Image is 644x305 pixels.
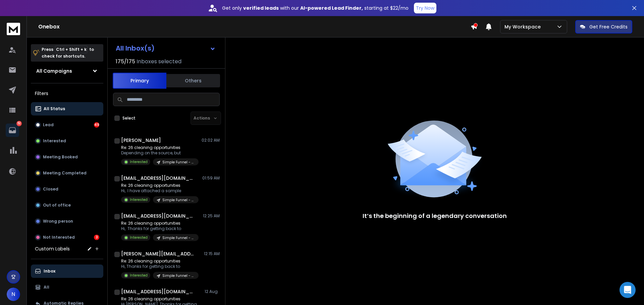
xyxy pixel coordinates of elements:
[121,183,199,188] p: Re: 26 cleaning opportunities
[205,289,220,294] p: 12 Aug
[31,102,103,116] button: All Status
[300,5,363,11] strong: AI-powered Lead Finder,
[121,213,195,219] h1: [EMAIL_ADDRESS][DOMAIN_NAME]
[31,182,103,196] button: Closed
[204,251,220,256] p: 12:15 AM
[363,211,507,221] p: It’s the beginning of a legendary conversation
[203,213,220,219] p: 12:25 AM
[116,58,135,66] span: 175 / 175
[31,199,103,212] button: Out of office
[121,150,199,156] p: Depending on the source, but
[162,160,195,165] p: Simple Funnel - CC - Lead Magnet
[121,137,161,144] h1: [PERSON_NAME]
[575,20,632,33] button: Get Free Credits
[162,198,195,203] p: Simple Funnel - CC - Lead Magnet
[121,175,195,181] h1: [EMAIL_ADDRESS][DOMAIN_NAME]
[589,23,628,30] p: Get Free Credits
[116,45,155,52] h1: All Inbox(s)
[44,106,65,111] p: All Status
[43,170,87,176] p: Meeting Completed
[162,273,195,278] p: Simple Funnel - CC - Lead Magnet
[36,68,72,74] h1: All Campaigns
[43,219,73,224] p: Wrong person
[130,235,148,240] p: Interested
[43,186,58,192] p: Closed
[414,3,436,13] button: Try Now
[121,145,199,150] p: Re: 26 cleaning opportunities
[620,282,636,298] div: Open Intercom Messenger
[55,46,88,53] span: Ctrl + Shift + k
[43,154,78,160] p: Meeting Booked
[121,264,199,269] p: Hi, Thanks for getting back to
[16,121,22,126] p: 52
[110,42,221,55] button: All Inbox(s)
[7,288,20,301] button: N
[94,122,99,128] div: 49
[42,46,94,60] p: Press to check for shortcuts.
[43,122,54,128] p: Lead
[43,203,71,208] p: Out of office
[130,197,148,202] p: Interested
[504,23,543,30] p: My Workspace
[7,23,20,35] img: logo
[31,150,103,164] button: Meeting Booked
[94,235,99,240] div: 3
[31,264,103,278] button: Inbox
[130,273,148,278] p: Interested
[31,166,103,180] button: Meeting Completed
[162,235,195,240] p: Simple Funnel - CC - Lead Magnet
[121,221,199,226] p: Re: 26 cleaning opportunities
[44,269,55,274] p: Inbox
[121,226,199,231] p: Hi, Thanks for getting back to
[43,235,75,240] p: Not Interested
[31,215,103,228] button: Wrong person
[121,296,202,302] p: Re: 26 cleaning opportunities
[31,64,103,78] button: All Campaigns
[121,258,199,264] p: Re: 26 cleaning opportunities
[113,73,166,89] button: Primary
[31,118,103,132] button: Lead49
[130,159,148,164] p: Interested
[166,73,220,88] button: Others
[416,5,434,11] p: Try Now
[243,5,279,11] strong: verified leads
[31,231,103,244] button: Not Interested3
[121,288,195,295] h1: [EMAIL_ADDRESS][DOMAIN_NAME]
[202,138,220,143] p: 02:02 AM
[6,124,19,137] a: 52
[137,58,181,66] h3: Inboxes selected
[121,250,195,257] h1: [PERSON_NAME][EMAIL_ADDRESS][DOMAIN_NAME]
[44,285,49,290] p: All
[43,138,66,144] p: Interested
[122,116,136,121] label: Select
[31,281,103,294] button: All
[31,134,103,148] button: Interested
[121,188,199,194] p: Hi, I have attached a sample
[222,5,409,11] p: Get only with our starting at $22/mo
[202,175,220,181] p: 01:59 AM
[31,89,103,98] h3: Filters
[35,245,70,252] h3: Custom Labels
[38,23,471,31] h1: Onebox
